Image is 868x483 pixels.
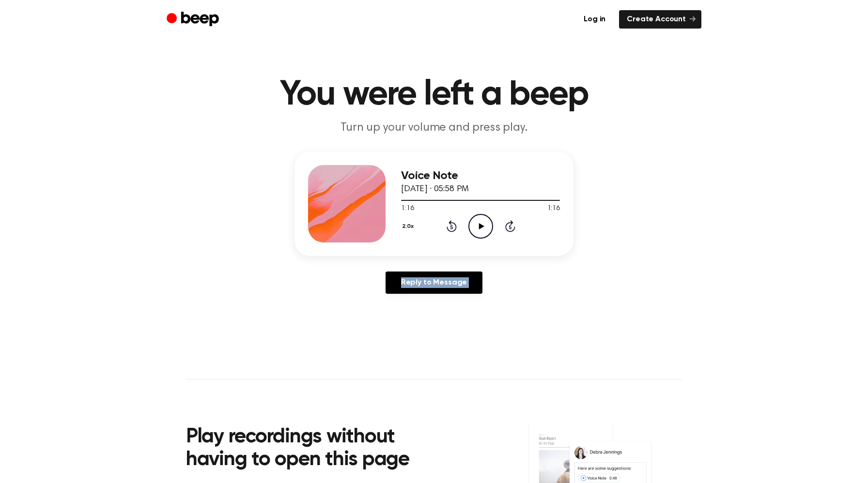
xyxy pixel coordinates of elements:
[186,77,682,112] h1: You were left a beep
[576,10,613,29] a: Log in
[547,204,560,214] span: 1:16
[386,272,482,294] a: Reply to Message
[401,169,560,182] h3: Voice Note
[401,218,418,235] button: 2.0x
[401,204,414,214] span: 1:16
[619,10,701,29] a: Create Account
[248,120,620,136] p: Turn up your volume and press play.
[186,426,447,472] h2: Play recordings without having to open this page
[401,185,469,194] span: [DATE] · 05:58 PM
[167,10,221,29] a: Beep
